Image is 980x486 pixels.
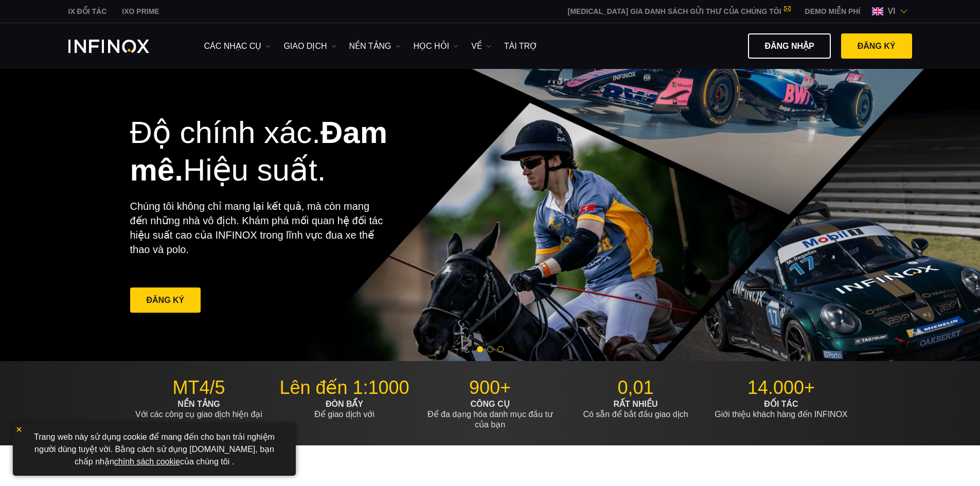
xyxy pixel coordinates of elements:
font: VỀ [471,42,482,50]
a: INFINOX [61,6,115,17]
font: Trang web này sử dụng cookie để mang đến cho bạn trải nghiệm người dùng tuyệt vời. Bằng cách sử d... [34,433,275,466]
font: Học hỏi [414,42,450,50]
a: GIAO DỊCH [283,40,336,52]
a: ĐĂNG KÝ [841,33,912,59]
font: 900+ [469,377,511,398]
font: Hiệu suất. [183,153,326,187]
font: GIAO DỊCH [283,42,327,50]
span: Chuyển đến trang trình bày 3 [497,346,504,352]
font: TÀI TRỢ [504,42,538,50]
font: ĐĂNG KÝ [858,42,896,50]
font: IX ĐỐI TÁC [68,7,107,15]
a: INFINOX [114,6,167,17]
font: 14.000+ [747,377,815,398]
font: Đam mê. [130,115,388,187]
a: VỀ [471,40,491,52]
a: Học hỏi [414,40,459,52]
font: NỀN TẢNG [349,42,391,50]
font: Để đa dạng hóa danh mục đầu tư của bạn [427,410,553,429]
a: ĐĂNG NHẬP [748,33,830,59]
font: RẤT NHIỀU [614,400,658,408]
img: biểu tượng đóng màu vàng [15,426,23,433]
font: Có sẵn để bắt đầu giao dịch [583,410,688,419]
font: ĐỐI TÁC [764,400,798,408]
a: Các nhạc cụ [204,40,271,52]
span: Chuyển đến slide 2 [487,346,493,352]
font: Để giao dịch với [314,410,375,419]
font: [MEDICAL_DATA] GIA DANH SÁCH GỬI THƯ CỦA CHÚNG TÔI [568,7,781,15]
font: IXO PRIME [122,7,159,15]
a: NỀN TẢNG [349,40,401,52]
font: Chúng tôi không chỉ mang lại kết quả, mà còn mang đến những nhà vô địch. Khám phá mối quan hệ đối... [130,201,383,255]
font: của chúng tôi . [180,457,234,466]
font: Các nhạc cụ [204,42,262,50]
font: vi [887,7,895,15]
font: Với các công cụ giao dịch hiện đại [135,410,262,419]
font: Giới thiệu khách hàng đến INFINOX [715,410,848,419]
a: [MEDICAL_DATA] GIA DANH SÁCH GỬI THƯ CỦA CHÚNG TÔI [560,7,797,15]
a: chính sách cookie [114,457,180,466]
font: 0,01 [617,377,653,398]
font: Lên đến 1:1000 [279,377,409,398]
font: MT4/5 [172,377,225,398]
font: ĐĂNG KÝ [147,296,185,304]
a: Biểu trưng INFINOX [68,40,173,53]
a: TÀI TRỢ [504,40,538,52]
a: ĐĂNG KÝ [130,287,201,313]
font: DEMO MIỄN PHÍ [805,7,861,15]
font: CÔNG CỤ [471,400,510,408]
font: NỀN TẢNG [177,400,220,408]
font: ĐÒN BẨY [326,400,363,408]
font: ĐĂNG NHẬP [764,42,814,50]
span: Chuyển đến slide 1 [477,346,483,352]
a: THỰC ĐƠN INFINOX [797,6,868,17]
font: Độ chính xác. [130,115,321,150]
